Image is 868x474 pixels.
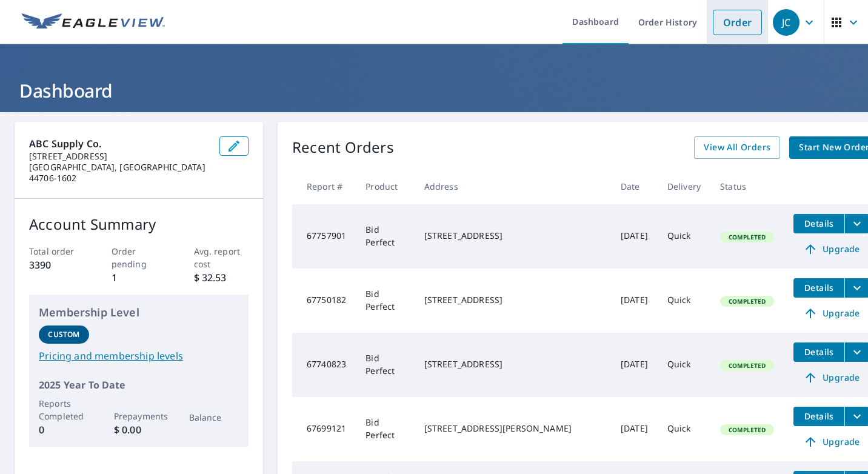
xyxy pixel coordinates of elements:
[22,13,165,32] img: EV Logo
[704,140,770,155] span: View All Orders
[356,397,415,461] td: Bid Perfect
[39,422,89,437] p: 0
[801,306,862,321] span: Upgrade
[424,294,601,306] div: [STREET_ADDRESS]
[658,169,710,204] th: Delivery
[415,169,611,204] th: Address
[801,242,862,256] span: Upgrade
[29,213,249,235] p: Account Summary
[801,282,837,293] span: Details
[29,162,210,184] p: [GEOGRAPHIC_DATA], [GEOGRAPHIC_DATA] 44706-1602
[721,361,773,370] span: Completed
[611,397,658,461] td: [DATE]
[114,422,164,437] p: $ 0.00
[15,78,853,103] h1: Dashboard
[721,426,773,434] span: Completed
[39,304,239,321] p: Membership Level
[793,407,844,426] button: detailsBtn-67699121
[356,204,415,269] td: Bid Perfect
[292,169,356,204] th: Report #
[801,410,837,422] span: Details
[658,204,710,269] td: Quick
[292,269,356,333] td: 67750182
[793,214,844,233] button: detailsBtn-67757901
[611,333,658,397] td: [DATE]
[356,333,415,397] td: Bid Perfect
[292,333,356,397] td: 67740823
[801,346,837,358] span: Details
[356,169,415,204] th: Product
[29,136,210,151] p: ABC Supply Co.
[39,397,89,422] p: Reports Completed
[48,329,79,340] p: Custom
[658,269,710,333] td: Quick
[112,245,167,270] p: Order pending
[713,10,762,35] a: Order
[292,397,356,461] td: 67699121
[114,410,164,422] p: Prepayments
[658,333,710,397] td: Quick
[710,169,784,204] th: Status
[29,151,210,162] p: [STREET_ADDRESS]
[801,218,837,229] span: Details
[29,245,84,258] p: Total order
[112,270,167,285] p: 1
[194,270,249,285] p: $ 32.53
[39,378,239,392] p: 2025 Year To Date
[189,411,239,424] p: Balance
[793,278,844,298] button: detailsBtn-67750182
[292,204,356,269] td: 67757901
[29,258,84,272] p: 3390
[424,230,601,242] div: [STREET_ADDRESS]
[356,269,415,333] td: Bid Perfect
[39,349,239,363] a: Pricing and membership levels
[658,397,710,461] td: Quick
[424,358,601,370] div: [STREET_ADDRESS]
[801,370,862,385] span: Upgrade
[292,136,394,159] p: Recent Orders
[611,169,658,204] th: Date
[611,204,658,269] td: [DATE]
[801,435,862,449] span: Upgrade
[721,297,773,305] span: Completed
[611,269,658,333] td: [DATE]
[721,233,773,241] span: Completed
[793,342,844,362] button: detailsBtn-67740823
[694,136,780,159] a: View All Orders
[773,9,800,36] div: JC
[194,245,249,270] p: Avg. report cost
[424,422,601,435] div: [STREET_ADDRESS][PERSON_NAME]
